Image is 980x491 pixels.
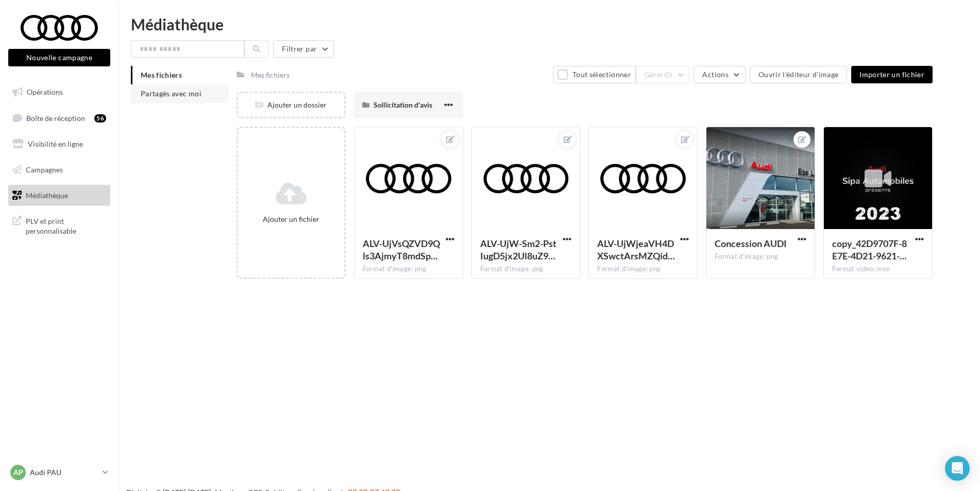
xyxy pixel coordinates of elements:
[859,70,924,79] span: Importer un fichier
[8,49,110,66] button: Nouvelle campagne
[6,81,112,103] a: Opérations
[273,40,334,58] button: Filtrer par
[6,210,112,240] a: PLV et print personnalisable
[363,265,454,274] div: Format d'image: png
[750,66,847,83] button: Ouvrir l'éditeur d'image
[141,89,201,98] span: Partagés avec moi
[6,185,112,206] a: Médiathèque
[242,214,340,224] div: Ajouter un fichier
[664,71,673,79] span: (0)
[26,214,106,236] span: PLV et print personnalisable
[26,190,68,199] span: Médiathèque
[6,133,112,155] a: Visibilité en ligne
[26,113,85,122] span: Boîte de réception
[553,66,635,83] button: Tout sélectionner
[851,66,933,83] button: Importer un fichier
[832,238,907,261] span: copy_42D9707F-8E7E-4D21-9621-741C006F9BC4
[832,265,924,274] div: Format video: mov
[702,70,728,79] span: Actions
[480,238,556,261] span: ALV-UjW-Sm2-PstIugD5jx2Ul8uZ9GButL-DcbE53o3ee95dPJm66fQq
[30,467,98,478] p: Audi PAU
[945,456,970,481] div: Open Intercom Messenger
[238,100,344,110] div: Ajouter un dossier
[8,463,110,482] a: AP Audi PAU
[26,165,63,174] span: Campagnes
[715,238,787,249] span: Concession AUDI
[251,70,290,80] div: Mes fichiers
[13,467,23,478] span: AP
[480,265,572,274] div: Format d'image: png
[694,66,745,83] button: Actions
[6,107,112,129] a: Boîte de réception56
[141,71,182,79] span: Mes fichiers
[363,238,440,261] span: ALV-UjVsQZVD9Qls3AjmyT8mdSp5fH_kucYT3AzaR5G-vBrZwGQAc7H-
[6,159,112,181] a: Campagnes
[636,66,690,83] button: Gérer(0)
[28,139,83,148] span: Visibilité en ligne
[27,87,63,96] span: Opérations
[374,100,432,109] span: Sollicitation d'avis
[597,238,675,261] span: ALV-UjWjeaVH4DXSwctArsMZQidaC97KFZVqZFWN_cUSn3SmU8n8NVFH
[597,265,689,274] div: Format d'image: png
[715,252,806,261] div: Format d'image: png
[94,114,106,122] div: 56
[131,16,968,32] div: Médiathèque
